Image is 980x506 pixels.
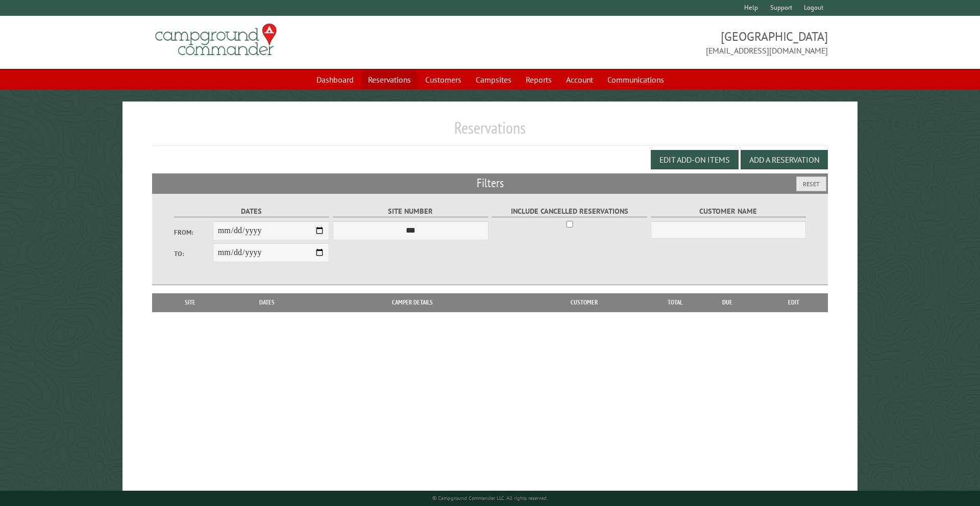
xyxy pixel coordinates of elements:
[224,293,311,312] th: Dates
[152,173,828,193] h2: Filters
[333,206,488,217] label: Site Number
[152,20,280,60] img: Campground Commander
[310,70,360,89] a: Dashboard
[174,206,330,217] label: Dates
[470,70,518,89] a: Campsites
[520,70,558,89] a: Reports
[490,28,828,57] span: [GEOGRAPHIC_DATA] [EMAIL_ADDRESS][DOMAIN_NAME]
[432,495,548,501] small: © Campground Commander LLC. All rights reserved.
[152,118,828,146] h1: Reservations
[174,249,213,259] label: To:
[157,293,224,312] th: Site
[651,150,739,169] button: Edit Add-on Items
[560,70,599,89] a: Account
[796,176,826,191] button: Reset
[311,293,514,312] th: Camper Details
[601,70,670,89] a: Communications
[419,70,468,89] a: Customers
[651,206,806,217] label: Customer Name
[362,70,417,89] a: Reservations
[514,293,654,312] th: Customer
[741,150,828,169] button: Add a Reservation
[695,293,759,312] th: Due
[654,293,695,312] th: Total
[759,293,828,312] th: Edit
[174,227,213,237] label: From:
[492,206,647,217] label: Include Cancelled Reservations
